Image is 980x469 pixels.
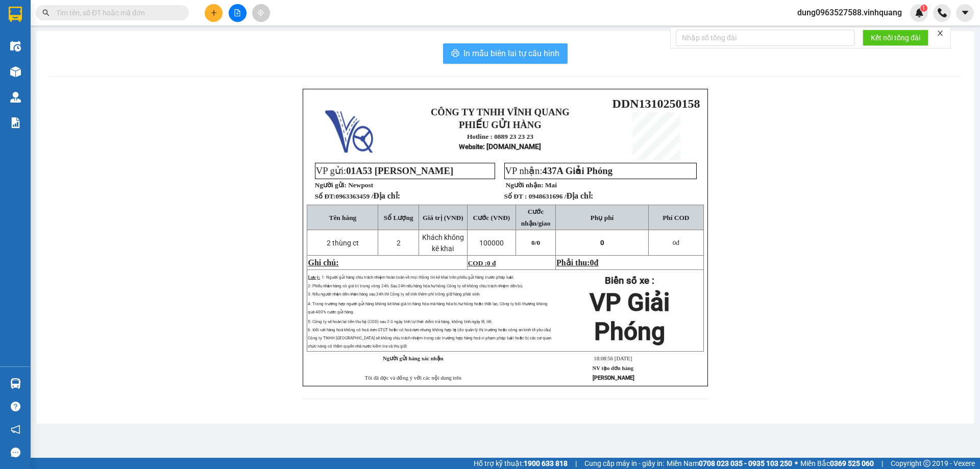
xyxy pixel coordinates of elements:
span: 0/ [531,239,540,246]
img: icon-new-feature [915,8,924,17]
img: warehouse-icon [10,92,21,103]
span: Địa chỉ: [566,191,593,200]
span: | [881,458,883,469]
span: Số Lượng [384,214,413,221]
span: 1 [922,5,925,12]
span: đ [594,258,599,267]
strong: Người gửi: [315,181,347,189]
span: Khách không kê khai [422,233,464,253]
span: 5: Công ty sẽ hoàn lại tiền thu hộ (COD) sau 2-3 ngày tính từ thời điểm trả hàng, không tính ngày... [308,319,551,349]
button: caret-down [956,4,974,22]
span: aim [257,9,264,16]
strong: PHIẾU GỬI HÀNG [459,119,542,130]
span: Tôi đã đọc và đồng ý với các nội dung trên [364,375,461,381]
span: Giá trị (VNĐ) [423,214,463,221]
img: phone-icon [938,8,947,17]
span: Phụ phí [591,214,614,221]
span: 0 [590,258,594,267]
span: close [937,30,944,37]
span: 0963363459 / [335,192,400,200]
strong: Người nhận: [506,181,544,189]
strong: Số ĐT: [315,192,400,200]
span: đ [673,239,679,246]
img: logo-vxr [9,7,22,22]
span: ⚪️ [795,461,798,465]
span: notification [11,425,20,434]
input: Tìm tên, số ĐT hoặc mã đơn [56,7,177,18]
strong: 1900 633 818 [524,459,568,467]
strong: NV tạo đơn hàng [593,365,633,371]
button: printerIn mẫu biên lai tự cấu hình [443,43,568,64]
img: logo [325,105,373,153]
span: Mai [545,181,557,189]
span: Phí COD [663,214,689,221]
span: printer [451,49,459,59]
span: 2 thùng ct [327,239,359,247]
span: Miền Nam [667,458,792,469]
span: 4: Trong trường hợp người gửi hàng không kê khai giá trị hàng hóa mà hàng hóa bị hư hỏng hoặc thấ... [308,302,548,314]
span: 18:08:56 [DATE] [594,356,632,361]
button: plus [205,4,223,22]
span: search [42,9,50,16]
span: dung0963527588.vinhquang [789,6,910,19]
span: COD : [468,259,496,267]
span: VP nhận: [505,165,612,176]
span: question-circle [11,402,20,411]
span: 01A53 [PERSON_NAME] [346,165,453,176]
button: Kết nối tổng đài [863,30,928,46]
span: Website [459,143,483,151]
span: copyright [923,460,930,467]
span: Miền Bắc [800,458,874,469]
span: 3: Nếu người nhận đến nhận hàng sau 24h thì Công ty sẽ tính thêm phí trông giữ hàng phát sinh. [308,292,480,297]
span: 2: Phiếu nhận hàng có giá trị trong vòng 24h. Sau 24h nếu hàng hóa hư hỏng Công ty sẽ không chịu ... [308,284,523,288]
span: VP gửi: [316,165,453,176]
input: Nhập số tổng đài [676,30,854,46]
span: Hỗ trợ kỹ thuật: [474,458,568,469]
strong: Người gửi hàng xác nhận [383,356,444,361]
img: solution-icon [10,117,21,128]
span: file-add [234,9,241,16]
img: warehouse-icon [10,41,21,52]
span: Cước nhận/giao [521,208,551,227]
span: Newpost [348,181,373,189]
span: Cước (VNĐ) [473,214,510,221]
span: | [575,458,577,469]
strong: 0708 023 035 - 0935 103 250 [699,459,792,467]
strong: : [DOMAIN_NAME] [459,142,541,151]
span: 1: Người gửi hàng chịu trách nhiệm hoàn toàn về mọi thông tin kê khai trên phiếu gửi hàng trước p... [322,275,514,280]
span: DDN1310250158 [612,97,700,110]
span: 0 [600,239,604,246]
span: 2 [397,239,401,247]
span: 0 đ [487,259,496,267]
span: Lưu ý: [308,275,320,280]
span: Ghi chú: [308,258,338,267]
span: In mẫu biên lai tự cấu hình [463,47,559,60]
span: Kết nối tổng đài [871,32,920,43]
span: 0 [536,239,540,246]
img: warehouse-icon [10,66,21,77]
span: Tên hàng [329,214,357,221]
span: caret-down [961,8,970,17]
span: Địa chỉ: [373,191,400,200]
img: warehouse-icon [10,378,21,389]
span: Phải thu: [556,258,598,267]
span: 437A Giải Phóng [543,165,612,176]
span: 0948631696 / [529,192,594,200]
strong: Số ĐT : [504,192,527,200]
strong: [PERSON_NAME] [593,375,634,381]
span: Cung cấp máy in - giấy in: [584,458,664,469]
span: 100000 [479,239,504,247]
strong: Biển số xe : [605,275,654,286]
span: VP Giải Phóng [590,288,670,346]
sup: 1 [920,5,927,12]
button: file-add [229,4,247,22]
strong: 0369 525 060 [830,459,874,467]
span: 0 [673,239,676,246]
span: plus [210,9,217,16]
button: aim [252,4,270,22]
strong: CÔNG TY TNHH VĨNH QUANG [431,107,570,117]
strong: Hotline : 0889 23 23 23 [467,133,533,140]
span: message [11,448,20,457]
